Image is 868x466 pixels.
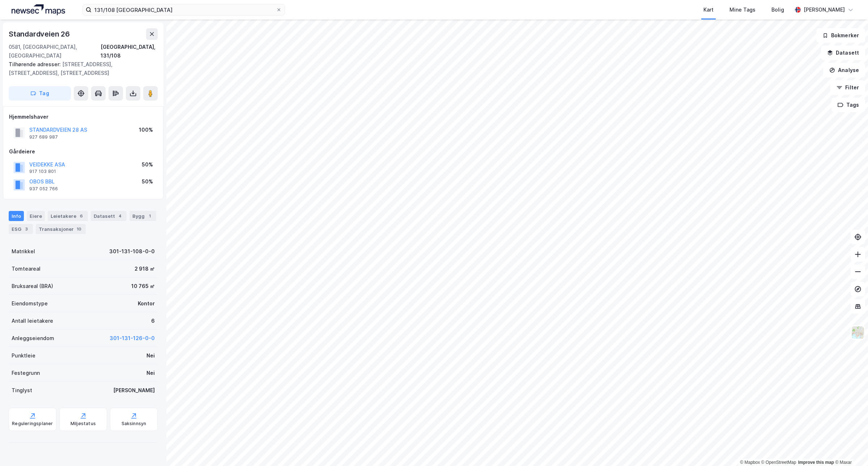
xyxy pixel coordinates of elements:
a: Improve this map [798,460,834,465]
div: 6 [151,317,155,325]
div: Info [9,211,24,221]
div: 2 918 ㎡ [135,264,155,273]
div: [STREET_ADDRESS], [STREET_ADDRESS], [STREET_ADDRESS] [9,60,152,77]
div: Miljøstatus [71,421,96,427]
div: Standardveien 26 [9,28,71,40]
div: Bolig [771,5,784,14]
button: Bokmerker [816,28,865,43]
button: Filter [830,80,865,95]
div: Kart [703,5,714,14]
div: Saksinnsyn [122,421,146,427]
div: 50% [142,177,153,186]
div: Mine Tags [729,5,756,14]
div: Gårdeiere [9,147,157,156]
div: 50% [142,160,153,169]
div: 6 [78,212,85,220]
div: Leietakere [48,211,88,221]
div: [PERSON_NAME] [804,5,845,14]
div: Festegrunn [12,369,40,377]
div: Tinglyst [12,386,32,395]
span: Tilhørende adresser: [9,61,62,67]
iframe: Chat Widget [832,431,868,466]
div: 4 [116,212,124,220]
div: Nei [146,351,155,360]
button: Datasett [821,46,865,60]
div: Eiendomstype [12,299,48,308]
div: 100% [139,126,153,134]
div: 3 [23,225,30,233]
div: 917 103 801 [29,169,56,174]
div: Antall leietakere [12,317,53,325]
div: Bygg [129,211,156,221]
img: logo.a4113a55bc3d86da70a041830d287a7e.svg [12,4,65,15]
div: Reguleringsplaner [12,421,53,427]
div: Tomteareal [12,264,41,273]
div: Eiere [27,211,45,221]
div: ESG [9,224,33,234]
div: Nei [146,369,155,377]
button: Tag [9,86,71,101]
div: 10 765 ㎡ [131,282,155,291]
div: Kontrollprogram for chat [832,431,868,466]
input: Søk på adresse, matrikkel, gårdeiere, leietakere eller personer [92,4,276,15]
a: Mapbox [740,460,760,465]
div: 301-131-108-0-0 [109,247,155,256]
a: OpenStreetMap [761,460,796,465]
div: Matrikkel [12,247,35,256]
div: Kontor [138,299,155,308]
div: [GEOGRAPHIC_DATA], 131/108 [101,43,158,60]
div: Bruksareal (BRA) [12,282,53,291]
div: Datasett [91,211,127,221]
div: 1 [146,212,153,220]
div: Hjemmelshaver [9,113,157,121]
button: Tags [831,98,865,112]
button: 301-131-126-0-0 [110,334,155,343]
div: Transaksjoner [36,224,86,234]
div: Anleggseiendom [12,334,54,343]
img: Z [851,326,865,339]
div: 0581, [GEOGRAPHIC_DATA], [GEOGRAPHIC_DATA] [9,43,101,60]
div: Punktleie [12,351,35,360]
div: 927 689 987 [29,134,58,140]
button: Analyse [823,63,865,77]
div: 937 052 766 [29,186,58,192]
div: [PERSON_NAME] [113,386,155,395]
div: 10 [75,225,83,233]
